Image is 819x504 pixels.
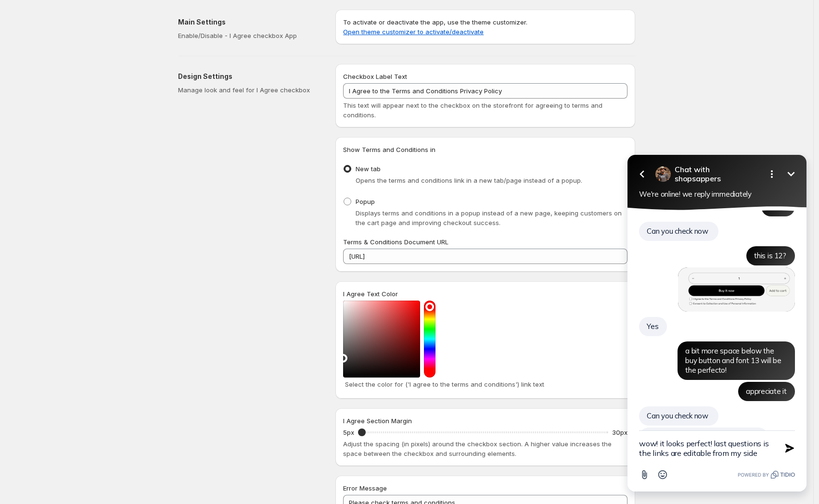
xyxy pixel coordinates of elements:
input: https://yourstoredomain.com/termsandconditions.html [343,249,627,264]
h2: Main Settings [178,17,320,27]
a: Open theme customizer to activate/deactivate [343,28,484,36]
p: 30px [612,428,627,437]
span: Show Terms and Conditions in [343,146,435,153]
span: This text will appear next to the checkbox on the storefront for agreeing to terms and conditions. [343,101,602,119]
p: Select the color for ('I agree to the terms and conditions') link text [345,379,626,389]
h2: Design Settings [178,72,320,81]
p: Manage look and feel for I Agree checkbox [178,85,320,95]
span: Adjust the spacing (in pixels) around the checkbox section. A higher value increases the space be... [343,440,612,457]
span: New tab [356,165,381,173]
span: I Agree Section Margin [343,417,412,425]
iframe: Tidio Chat [615,133,819,504]
span: Checkbox Label Text [343,73,407,80]
span: Popup [356,198,375,205]
span: Terms & Conditions Document URL [343,238,448,246]
label: I Agree Text Color [343,289,398,299]
span: Opens the terms and conditions link in a new tab/page instead of a popup. [356,176,582,184]
span: Displays terms and conditions in a popup instead of a new page, keeping customers on the cart pag... [356,209,622,227]
p: 5px [343,428,354,437]
span: Error Message [343,484,387,492]
p: To activate or deactivate the app, use the theme customizer. [343,17,627,37]
p: Enable/Disable - I Agree checkbox App [178,31,320,40]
